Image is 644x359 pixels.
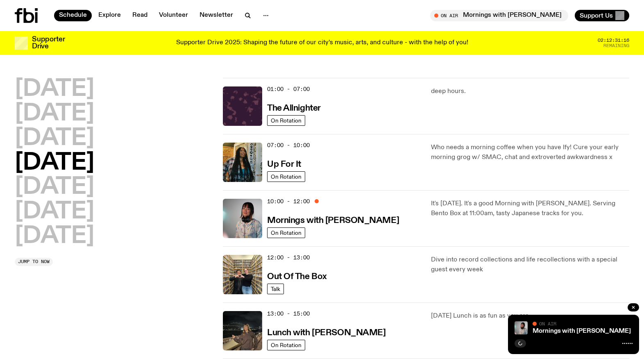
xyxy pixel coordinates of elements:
a: Newsletter [195,10,238,21]
h3: Supporter Drive [32,36,65,50]
p: deep hours. [431,86,629,96]
span: 13:00 - 15:00 [267,310,310,318]
button: Jump to now [15,258,53,266]
a: On Rotation [267,340,305,350]
p: Supporter Drive 2025: Shaping the future of our city’s music, arts, and culture - with the help o... [176,39,468,47]
a: Explore [93,10,126,21]
button: Support Us [575,10,629,21]
p: Who needs a morning coffee when you have Ify! Cure your early morning grog w/ SMAC, chat and extr... [431,143,629,162]
span: 01:00 - 07:00 [267,85,310,93]
h3: The Allnighter [267,104,321,113]
span: On Air [539,321,556,326]
a: Read [127,10,152,21]
img: Izzy Page stands above looking down at Opera Bar. She poses in front of the Harbour Bridge in the... [223,311,262,350]
a: Out Of The Box [267,271,327,281]
span: On Rotation [271,173,302,179]
a: Schedule [54,10,92,21]
a: Volunteer [154,10,193,21]
img: Matt and Kate stand in the music library and make a heart shape with one hand each. [223,255,262,294]
h3: Lunch with [PERSON_NAME] [267,329,385,337]
span: Talk [271,286,280,292]
a: Mornings with [PERSON_NAME] [267,215,399,225]
p: It's [DATE]. It's a good Morning with [PERSON_NAME]. Serving Bento Box at 11:00am, tasty Japanese... [431,199,629,218]
span: On Rotation [271,117,302,123]
button: [DATE] [15,225,94,248]
button: [DATE] [15,78,94,101]
span: 02:12:31:16 [598,38,629,43]
h3: Up For It [267,160,301,169]
a: On Rotation [267,115,305,126]
span: 12:00 - 13:00 [267,254,310,261]
a: Lunch with [PERSON_NAME] [267,327,385,337]
button: [DATE] [15,127,94,150]
button: On AirMornings with [PERSON_NAME] [430,10,568,21]
span: 10:00 - 12:00 [267,198,310,205]
img: Kana Frazer is smiling at the camera with her head tilted slightly to her left. She wears big bla... [223,199,262,238]
span: Support Us [580,12,613,19]
a: Mornings with [PERSON_NAME] [533,328,631,334]
button: [DATE] [15,176,94,199]
button: [DATE] [15,152,94,175]
span: On Rotation [271,229,302,236]
img: Kana Frazer is smiling at the camera with her head tilted slightly to her left. She wears big bla... [515,321,528,334]
a: On Rotation [267,171,305,182]
p: [DATE] Lunch is as fun as you are [431,311,629,321]
h3: Mornings with [PERSON_NAME] [267,216,399,225]
span: Remaining [603,43,629,48]
button: [DATE] [15,102,94,125]
button: [DATE] [15,200,94,223]
p: Dive into record collections and life recollections with a special guest every week [431,255,629,275]
a: On Rotation [267,227,305,238]
img: Ify - a Brown Skin girl with black braided twists, looking up to the side with her tongue stickin... [223,143,262,182]
span: Jump to now [18,259,50,264]
span: 07:00 - 10:00 [267,141,310,149]
h3: Out Of The Box [267,273,327,281]
span: On Rotation [271,342,302,348]
a: The Allnighter [267,102,321,113]
a: Up For It [267,159,301,169]
a: Talk [267,284,284,294]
